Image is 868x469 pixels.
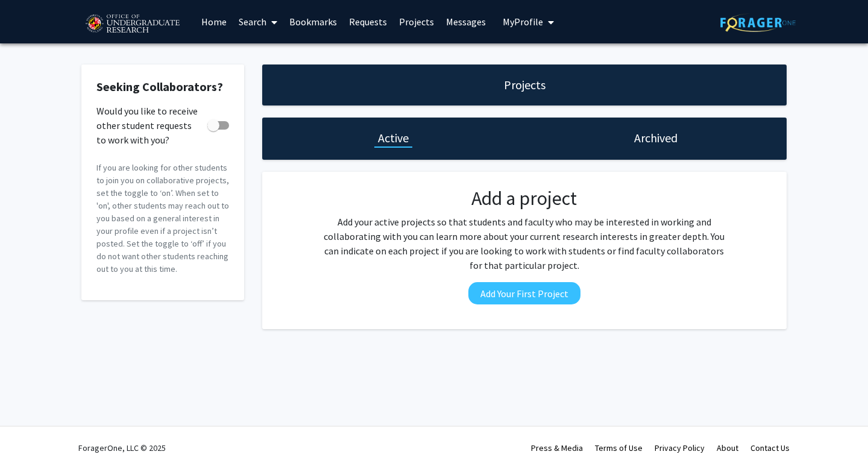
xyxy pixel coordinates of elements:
p: Add your active projects so that students and faculty who may be interested in working and collab... [320,215,729,272]
a: Press & Media [531,442,583,453]
a: Privacy Policy [655,442,705,453]
h2: Seeking Collaborators? [96,80,229,94]
a: Contact Us [750,442,790,453]
a: Search [233,1,283,43]
img: University of Maryland Logo [81,9,183,39]
h1: Projects [504,77,546,93]
span: My Profile [503,16,543,28]
a: About [717,442,738,453]
h1: Archived [634,130,678,146]
div: ForagerOne, LLC © 2025 [78,427,166,469]
button: Add Your First Project [468,282,580,304]
a: Home [195,1,233,43]
a: Projects [393,1,440,43]
h1: Active [378,130,409,146]
img: ForagerOne Logo [720,13,796,32]
p: If you are looking for other students to join you on collaborative projects, set the toggle to ‘o... [96,162,229,275]
a: Requests [343,1,393,43]
a: Messages [440,1,492,43]
iframe: Chat [9,415,51,460]
h2: Add a project [320,187,729,210]
a: Terms of Use [595,442,643,453]
a: Bookmarks [283,1,343,43]
span: Would you like to receive other student requests to work with you? [96,104,203,147]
